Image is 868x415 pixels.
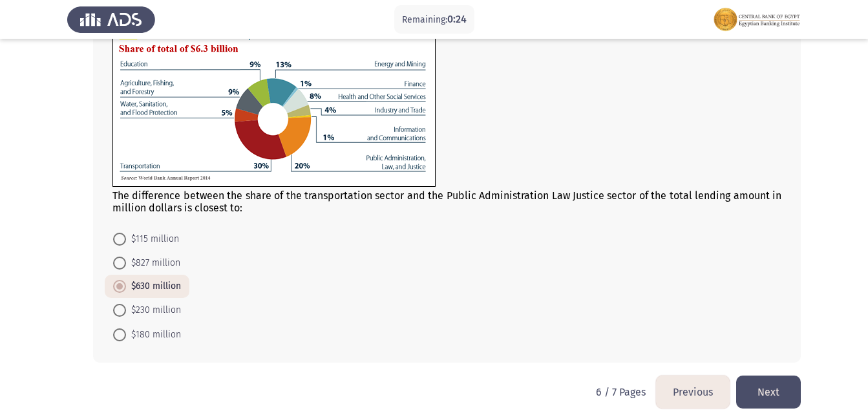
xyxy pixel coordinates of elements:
[126,303,181,318] span: $230 million
[656,376,730,409] button: load previous page
[126,231,179,247] span: $115 million
[126,327,181,343] span: $180 million
[447,13,467,25] span: 0:24
[402,12,467,28] p: Remaining:
[736,376,801,409] button: load next page
[112,11,436,187] img: MTVjZWM0YTItODM3ZS00MDIzLWEzOWQtZDEwNGY3YmIzOTdkMTY5NDUxNDc4ODE2OA==.png
[126,255,180,271] span: $827 million
[67,1,155,37] img: Assess Talent Management logo
[596,386,646,398] p: 6 / 7 Pages
[126,279,181,294] span: $630 million
[112,189,781,214] span: The difference between the share of the transportation sector and the Public Administration Law J...
[713,1,801,37] img: Assessment logo of EBI Analytical Thinking FOCUS Assessment EN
